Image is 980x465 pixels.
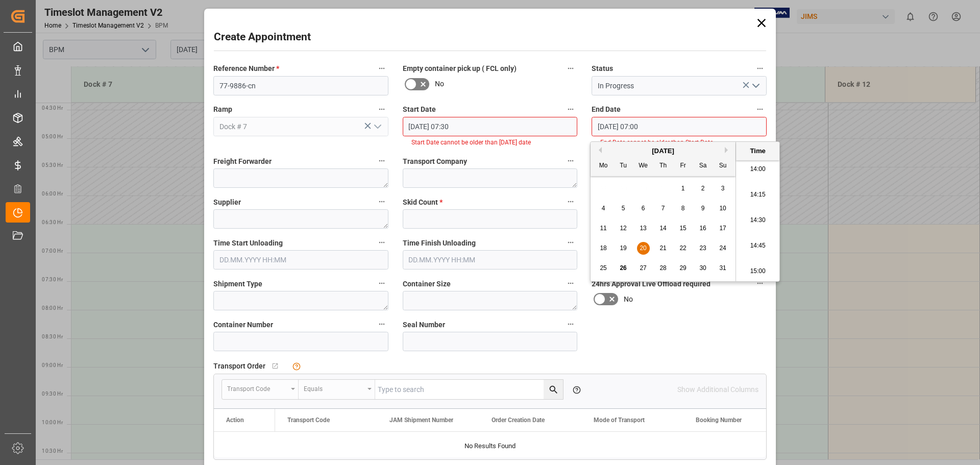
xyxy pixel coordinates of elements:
[677,262,690,275] div: Choose Friday, August 29th, 2025
[677,160,690,173] div: Fr
[403,156,467,167] span: Transport Company
[659,225,666,232] span: 14
[592,63,613,74] span: Status
[600,244,606,252] span: 18
[304,382,364,394] div: Equals
[617,262,630,275] div: Choose Tuesday, August 26th, 2025
[681,185,685,192] span: 1
[213,197,241,208] span: Supplier
[717,160,729,173] div: Su
[697,222,709,235] div: Choose Saturday, August 16th, 2025
[403,117,578,136] input: DD.MM.YYYY HH:MM
[719,264,726,272] span: 31
[739,146,777,156] div: Time
[213,250,388,270] input: DD.MM.YYYY HH:MM
[725,147,731,153] button: Next Month
[600,138,758,147] li: End Date cannot be older than Start Date
[657,222,670,235] div: Choose Thursday, August 14th, 2025
[640,264,646,272] span: 27
[719,205,726,212] span: 10
[213,63,279,74] span: Reference Number
[657,242,670,255] div: Choose Thursday, August 21st, 2025
[697,160,709,173] div: Sa
[697,242,709,255] div: Choose Saturday, August 23rd, 2025
[213,279,262,289] span: Shipment Type
[213,156,272,167] span: Freight Forwarder
[617,160,630,173] div: Tu
[227,382,287,394] div: Transport Code
[564,236,577,249] button: Time Finish Unloading
[369,119,384,135] button: open menu
[564,62,577,75] button: Empty container pick up ( FCL only)
[717,242,729,255] div: Choose Sunday, August 24th, 2025
[753,103,767,116] button: End Date
[592,117,767,136] input: DD.MM.YYYY HH:MM
[642,205,645,212] span: 6
[403,197,443,208] span: Skid Count
[717,182,729,195] div: Choose Sunday, August 3rd, 2025
[597,222,610,235] div: Choose Monday, August 11th, 2025
[403,63,517,74] span: Empty container pick up ( FCL only)
[719,244,726,252] span: 24
[717,222,729,235] div: Choose Sunday, August 17th, 2025
[544,380,563,399] button: search button
[564,277,577,290] button: Container Size
[736,233,779,259] li: 14:45
[597,262,610,275] div: Choose Monday, August 25th, 2025
[492,417,545,424] span: Order Creation Date
[701,205,705,212] span: 9
[403,238,476,249] span: Time Finish Unloading
[622,205,625,212] span: 5
[214,29,311,45] h2: Create Appointment
[435,79,444,89] span: No
[287,417,330,424] span: Transport Code
[403,320,445,330] span: Seal Number
[747,78,763,94] button: open menu
[375,195,388,208] button: Supplier
[600,225,606,232] span: 11
[661,205,665,212] span: 7
[697,202,709,215] div: Choose Saturday, August 9th, 2025
[696,417,742,424] span: Booking Number
[701,185,705,192] span: 2
[375,62,388,75] button: Reference Number *
[620,244,626,252] span: 19
[679,225,686,232] span: 15
[591,146,736,156] div: [DATE]
[620,225,626,232] span: 12
[677,242,690,255] div: Choose Friday, August 22nd, 2025
[213,320,273,330] span: Container Number
[697,182,709,195] div: Choose Saturday, August 2nd, 2025
[717,202,729,215] div: Choose Sunday, August 10th, 2025
[222,380,299,399] button: open menu
[213,361,265,372] span: Transport Order
[403,279,451,289] span: Container Size
[717,262,729,275] div: Choose Sunday, August 31st, 2025
[697,262,709,275] div: Choose Saturday, August 30th, 2025
[597,202,610,215] div: Choose Monday, August 4th, 2025
[389,417,453,424] span: JAM Shipment Number
[679,264,686,272] span: 29
[699,225,706,232] span: 16
[596,147,602,153] button: Previous Month
[602,205,605,212] span: 4
[594,417,645,424] span: Mode of Transport
[659,244,666,252] span: 21
[637,262,650,275] div: Choose Wednesday, August 27th, 2025
[719,225,726,232] span: 17
[736,259,779,284] li: 15:00
[375,154,388,167] button: Freight Forwarder
[411,138,569,147] li: Start Date cannot be older than [DATE] date
[403,250,578,270] input: DD.MM.YYYY HH:MM
[403,104,436,115] span: Start Date
[564,317,577,331] button: Seal Number
[375,317,388,331] button: Container Number
[659,264,666,272] span: 28
[637,160,650,173] div: We
[620,264,626,272] span: 26
[637,222,650,235] div: Choose Wednesday, August 13th, 2025
[657,262,670,275] div: Choose Thursday, August 28th, 2025
[617,222,630,235] div: Choose Tuesday, August 12th, 2025
[375,236,388,249] button: Time Start Unloading
[699,264,706,272] span: 30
